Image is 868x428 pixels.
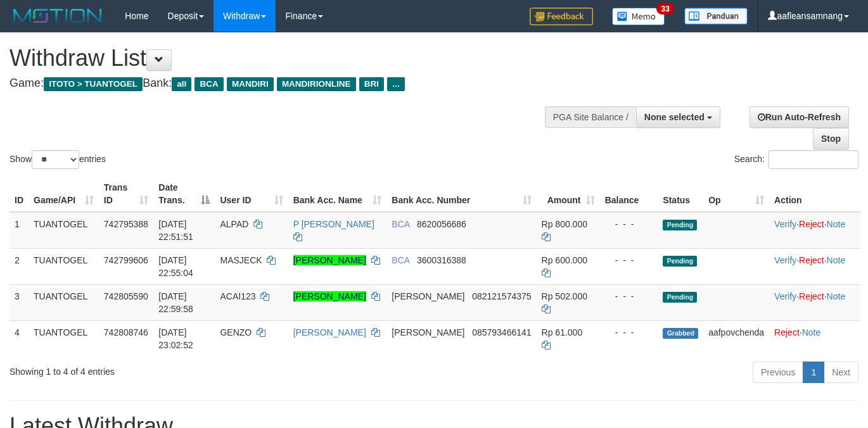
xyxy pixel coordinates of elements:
div: - - - [605,326,653,339]
div: PGA Site Balance / [545,106,636,128]
th: Bank Acc. Name: activate to sort column ascending [288,176,387,212]
select: Showentries [32,150,79,169]
span: MANDIRI [227,77,274,91]
span: [DATE] 22:59:58 [158,291,193,314]
h1: Withdraw List [10,46,566,71]
img: Button%20Memo.svg [612,8,665,25]
div: - - - [605,254,653,267]
span: 742808746 [104,327,148,337]
a: Reject [774,327,800,337]
span: Pending [663,292,697,303]
span: Rp 502.000 [542,291,587,301]
a: P [PERSON_NAME] [293,219,374,229]
h4: Game: Bank: [10,77,566,90]
a: Run Auto-Refresh [750,106,849,128]
a: Reject [799,219,824,229]
a: Note [802,327,821,337]
span: None selected [644,112,705,122]
span: Copy 085793466141 to clipboard [472,327,531,337]
input: Search: [769,150,858,169]
span: Copy 3600316388 to clipboard [417,255,466,265]
td: 3 [10,284,29,320]
a: 1 [803,362,824,383]
a: Note [827,255,846,265]
span: GENZO [220,327,252,337]
div: - - - [605,218,653,230]
span: BCA [195,77,223,91]
span: Grabbed [663,328,698,339]
th: User ID: activate to sort column ascending [215,176,288,212]
th: Amount: activate to sort column ascending [537,176,600,212]
a: Next [824,362,858,383]
span: Rp 61.000 [542,327,583,337]
span: [PERSON_NAME] [392,291,464,301]
span: Rp 800.000 [542,219,587,229]
td: · [769,320,860,356]
a: Verify [774,255,796,265]
a: Note [827,291,846,301]
span: MASJECK [220,255,262,265]
th: Balance [600,176,658,212]
label: Show entries [10,150,106,169]
a: Stop [813,128,849,149]
span: 742805590 [104,291,148,301]
td: 4 [10,320,29,356]
span: BCA [392,219,409,229]
td: 1 [10,212,29,249]
td: TUANTOGEL [29,212,99,249]
span: Copy 082121574375 to clipboard [472,291,531,301]
span: 742799606 [104,255,148,265]
div: - - - [605,290,653,303]
span: ... [387,77,404,91]
th: Op: activate to sort column ascending [703,176,769,212]
td: 2 [10,248,29,284]
label: Search: [734,150,858,169]
img: Feedback.jpg [530,8,593,25]
span: Pending [663,256,697,267]
span: Copy 8620056686 to clipboard [417,219,466,229]
a: Reject [799,291,824,301]
span: 742795388 [104,219,148,229]
td: · · [769,248,860,284]
th: Game/API: activate to sort column ascending [29,176,99,212]
div: Showing 1 to 4 of 4 entries [10,360,352,378]
span: [DATE] 22:55:04 [158,255,193,278]
span: ALPAD [220,219,248,229]
a: [PERSON_NAME] [293,255,366,265]
th: Bank Acc. Number: activate to sort column ascending [386,176,536,212]
span: [PERSON_NAME] [392,327,464,337]
span: BCA [392,255,409,265]
a: Reject [799,255,824,265]
a: [PERSON_NAME] [293,291,366,301]
img: panduan.png [684,8,748,25]
th: Action [769,176,860,212]
img: MOTION_logo.png [10,6,106,25]
a: Verify [774,291,796,301]
span: BRI [359,77,384,91]
td: TUANTOGEL [29,320,99,356]
a: Verify [774,219,796,229]
span: ITOTO > TUANTOGEL [44,77,143,91]
span: [DATE] 22:51:51 [158,219,193,242]
th: Trans ID: activate to sort column ascending [99,176,153,212]
span: Pending [663,220,697,230]
span: 33 [656,3,673,15]
th: Status [658,176,703,212]
td: · · [769,212,860,249]
td: TUANTOGEL [29,284,99,320]
span: [DATE] 23:02:52 [158,327,193,350]
button: None selected [636,106,720,128]
span: ACAI123 [220,291,255,301]
td: TUANTOGEL [29,248,99,284]
th: Date Trans.: activate to sort column descending [153,176,215,212]
span: Rp 600.000 [542,255,587,265]
a: Previous [753,362,803,383]
a: Note [827,219,846,229]
a: [PERSON_NAME] [293,327,366,337]
td: aafpovchenda [703,320,769,356]
td: · · [769,284,860,320]
th: ID [10,176,29,212]
span: MANDIRIONLINE [277,77,356,91]
span: all [172,77,191,91]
